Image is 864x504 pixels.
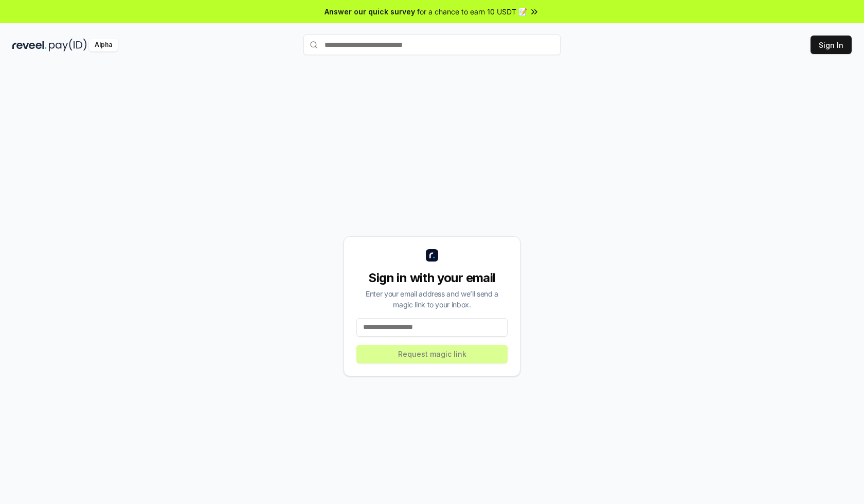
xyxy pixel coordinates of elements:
[49,39,87,51] img: pay_id
[12,39,47,51] img: reveel_dark
[417,6,527,17] span: for a chance to earn 10 USDT 📝
[325,6,415,17] span: Answer our quick survey
[356,270,508,286] div: Sign in with your email
[89,39,118,51] div: Alpha
[811,36,852,54] button: Sign In
[426,249,438,262] img: logo_small
[356,288,508,310] div: Enter your email address and we’ll send a magic link to your inbox.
